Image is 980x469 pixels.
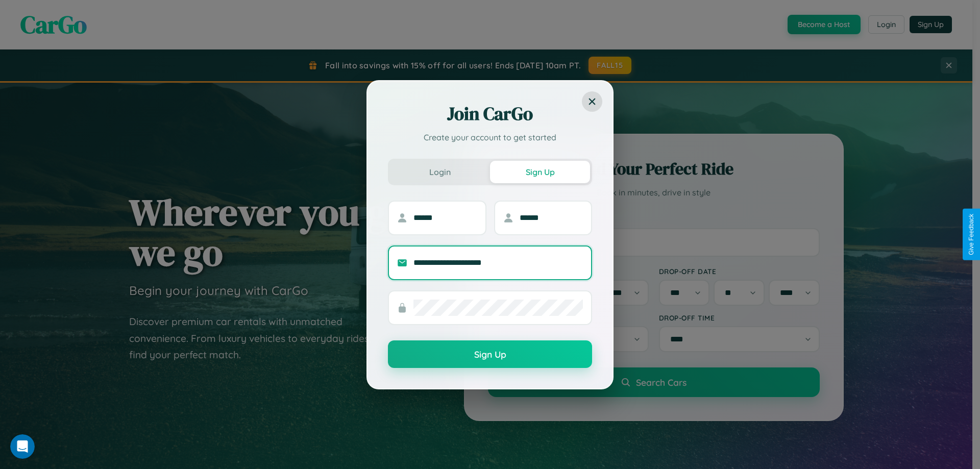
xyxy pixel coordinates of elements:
button: Login [390,161,490,183]
button: Sign Up [490,161,590,183]
button: Sign Up [388,340,592,368]
p: Create your account to get started [388,131,592,143]
h2: Join CarGo [388,102,592,126]
iframe: Intercom live chat [10,434,35,459]
div: Give Feedback [968,214,975,255]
